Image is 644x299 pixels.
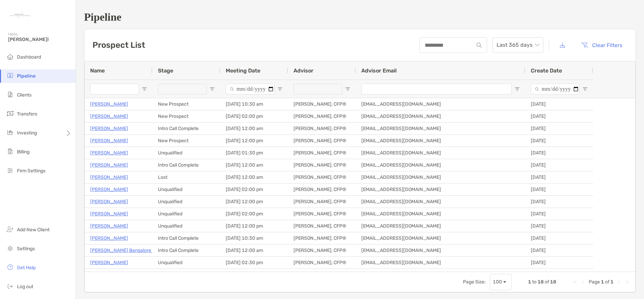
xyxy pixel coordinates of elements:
div: [PERSON_NAME], CFP® [288,135,356,147]
div: Previous Page [581,279,586,285]
p: [PERSON_NAME] [90,173,128,181]
p: [PERSON_NAME] [90,149,128,157]
div: [EMAIL_ADDRESS][DOMAIN_NAME] [356,98,525,110]
div: Unqualified [153,147,220,159]
div: New Prospect [153,98,220,110]
div: Last Page [624,279,630,285]
div: Intro Call Complete [153,232,220,244]
div: [DATE] [525,269,593,281]
div: Next Page [616,279,622,285]
div: First Page [572,279,578,285]
span: Clients [17,92,32,98]
div: Unqualified [153,257,220,269]
div: Page Size: [463,279,486,285]
div: [DATE] 02:30 pm [220,257,288,269]
h1: Pipeline [84,11,636,23]
input: Create Date Filter Input [531,84,580,94]
div: [DATE] [525,159,593,171]
div: [EMAIL_ADDRESS][DOMAIN_NAME] [356,196,525,208]
div: [DATE] 12:00 pm [220,196,288,208]
a: [PERSON_NAME] [90,271,128,279]
span: Pipeline [17,73,36,79]
span: Advisor Email [361,67,397,74]
a: [PERSON_NAME] [90,161,128,169]
img: pipeline icon [6,71,14,80]
a: [PERSON_NAME] [90,136,128,145]
button: Open Filter Menu [515,86,520,92]
span: Last 365 days [497,38,539,52]
span: Get Help [17,265,36,271]
a: [PERSON_NAME] Bangalore [PERSON_NAME] [90,246,190,255]
span: Stage [158,67,173,74]
div: [EMAIL_ADDRESS][DOMAIN_NAME] [356,220,525,232]
div: [PERSON_NAME], CFP® [288,269,356,281]
div: [PERSON_NAME], CFP® [288,220,356,232]
span: Name [90,67,105,74]
div: [DATE] 01:30 pm [220,147,288,159]
span: Page [589,279,600,285]
span: [PERSON_NAME]! [8,37,72,42]
div: [PERSON_NAME], CFP® [288,123,356,134]
div: [DATE] [525,123,593,134]
div: [DATE] [525,110,593,122]
div: [PERSON_NAME], CFP® [288,171,356,183]
div: [EMAIL_ADDRESS][DOMAIN_NAME] [356,110,525,122]
div: [DATE] [525,220,593,232]
div: [DATE] [525,244,593,256]
div: [DATE] [525,184,593,195]
span: Add New Client [17,227,49,233]
a: [PERSON_NAME] [90,210,128,218]
div: [PERSON_NAME], CFP® [288,208,356,220]
div: [DATE] [525,135,593,147]
img: firm-settings icon [6,166,14,174]
a: [PERSON_NAME] [90,185,128,194]
div: [DATE] 12:00 am [220,244,288,256]
button: Open Filter Menu [142,86,147,92]
div: Intro Call Complete [153,123,220,134]
p: [PERSON_NAME] [90,100,128,108]
span: Dashboard [17,54,41,60]
div: [PERSON_NAME], CFP® [288,232,356,244]
div: [EMAIL_ADDRESS][DOMAIN_NAME] [356,135,525,147]
span: Billing [17,149,29,155]
div: [DATE] 02:00 pm [220,184,288,195]
div: [PERSON_NAME], CFP® [288,98,356,110]
img: settings icon [6,244,14,252]
p: [PERSON_NAME] [90,124,128,133]
div: [DATE] [525,196,593,208]
div: [EMAIL_ADDRESS][DOMAIN_NAME] [356,184,525,195]
img: investing icon [6,128,14,136]
div: [PERSON_NAME], CFP® [288,184,356,195]
div: [DATE] 12:00 pm [220,220,288,232]
div: [EMAIL_ADDRESS][DOMAIN_NAME] [356,171,525,183]
div: [DATE] 12:00 pm [220,135,288,147]
div: New Prospect [153,135,220,147]
img: transfers icon [6,109,14,118]
button: Open Filter Menu [277,86,283,92]
div: [EMAIL_ADDRESS][DOMAIN_NAME] [356,147,525,159]
span: 1 [601,279,604,285]
img: get-help icon [6,263,14,271]
span: Transfers [17,111,37,117]
div: [DATE] 12:00 am [220,171,288,183]
div: [EMAIL_ADDRESS][DOMAIN_NAME] [356,269,525,281]
span: Advisor [294,67,314,74]
div: Intro Call Complete [153,159,220,171]
div: [PERSON_NAME], CFP® [288,110,356,122]
div: [EMAIL_ADDRESS][DOMAIN_NAME] [356,159,525,171]
div: [EMAIL_ADDRESS][DOMAIN_NAME] [356,123,525,134]
div: [DATE] [525,147,593,159]
div: [EMAIL_ADDRESS][DOMAIN_NAME] [356,208,525,220]
img: Zoe Logo [8,3,33,27]
a: [PERSON_NAME] [90,112,128,121]
a: [PERSON_NAME] [90,197,128,206]
div: [EMAIL_ADDRESS][DOMAIN_NAME] [356,257,525,269]
a: [PERSON_NAME] [90,258,128,267]
img: add_new_client icon [6,225,14,233]
span: of [545,279,549,285]
h3: Prospect List [93,40,145,50]
img: billing icon [6,147,14,155]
